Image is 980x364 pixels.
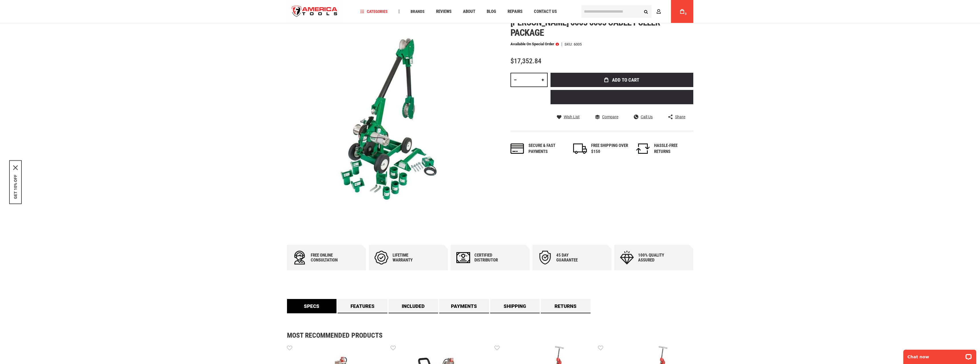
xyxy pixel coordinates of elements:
a: Specs [287,299,337,313]
a: Reviews [433,8,454,15]
strong: SKU [565,42,574,46]
div: 6005 [574,42,582,46]
span: [PERSON_NAME] 6005 6005 cable puller package [510,17,660,38]
a: Payments [439,299,489,313]
span: Share [675,115,685,119]
a: Contact Us [531,8,559,15]
a: Returns [541,299,591,313]
a: Wish List [557,114,580,119]
strong: Most Recommended Products [287,332,673,339]
div: Certified Distributor [474,253,509,263]
a: Brands [408,8,427,15]
span: Blog [487,9,496,14]
span: Call Us [641,115,653,119]
span: Repairs [508,9,522,14]
a: About [460,8,478,15]
a: Repairs [505,8,525,15]
div: Lifetime warranty [393,253,427,263]
iframe: LiveChat chat widget [900,346,980,364]
a: Compare [595,114,618,119]
img: payments [510,143,524,154]
span: Contact Us [534,9,557,14]
span: 0 [685,12,687,15]
img: returns [636,143,650,154]
button: Add to Cart [551,73,693,87]
div: Free online consultation [311,253,345,263]
span: Categories [360,9,388,13]
span: Brands [411,9,425,13]
button: GET 10% OFF [13,174,18,199]
span: About [463,9,475,14]
a: Shipping [490,299,540,313]
img: shipping [573,143,587,154]
a: Categories [358,8,390,15]
img: main product photo [287,17,490,221]
div: Secure & fast payments [528,143,566,155]
div: HASSLE-FREE RETURNS [654,143,691,155]
span: Compare [602,115,618,119]
div: FREE SHIPPING OVER $150 [591,143,628,155]
div: 100% quality assured [638,253,672,263]
button: Search [641,6,652,17]
svg: close icon [13,165,18,170]
a: store logo [287,1,342,22]
a: Blog [484,8,499,15]
span: $17,352.84 [510,57,541,65]
button: Close [13,165,18,170]
a: Call Us [634,114,653,119]
a: Features [338,299,387,313]
img: America Tools [287,1,342,22]
div: 45 day Guarantee [556,253,591,263]
span: Reviews [436,9,452,14]
a: Included [389,299,438,313]
p: Available on Special Order [510,42,559,46]
span: Add to Cart [612,78,639,82]
span: Wish List [564,115,580,119]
